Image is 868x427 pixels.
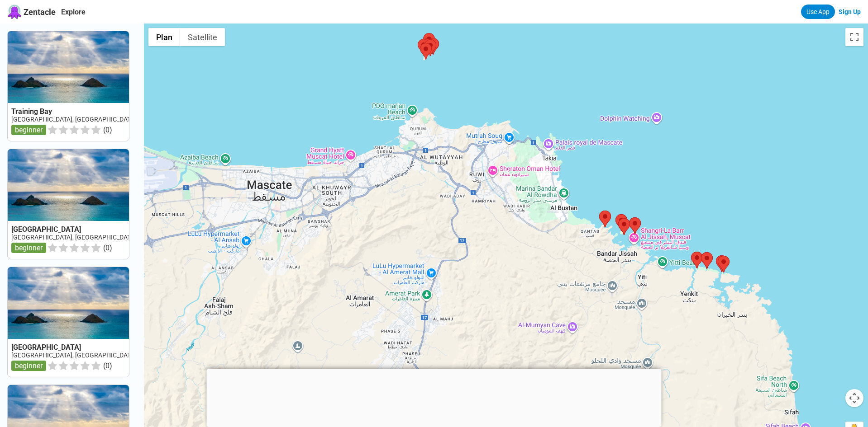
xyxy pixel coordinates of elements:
[207,369,662,425] iframe: Advertisement
[7,5,22,19] img: Zentacle logo
[845,389,863,407] button: Commandes de la caméra de la carte
[845,28,863,46] button: Passer en plein écran
[180,28,225,46] button: Afficher les images satellite
[801,5,835,19] a: Use App
[839,8,861,15] a: Sign Up
[148,28,180,46] button: Afficher un plan de ville
[7,5,56,19] a: Zentacle logoZentacle
[61,8,86,16] a: Explore
[24,7,56,17] span: Zentacle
